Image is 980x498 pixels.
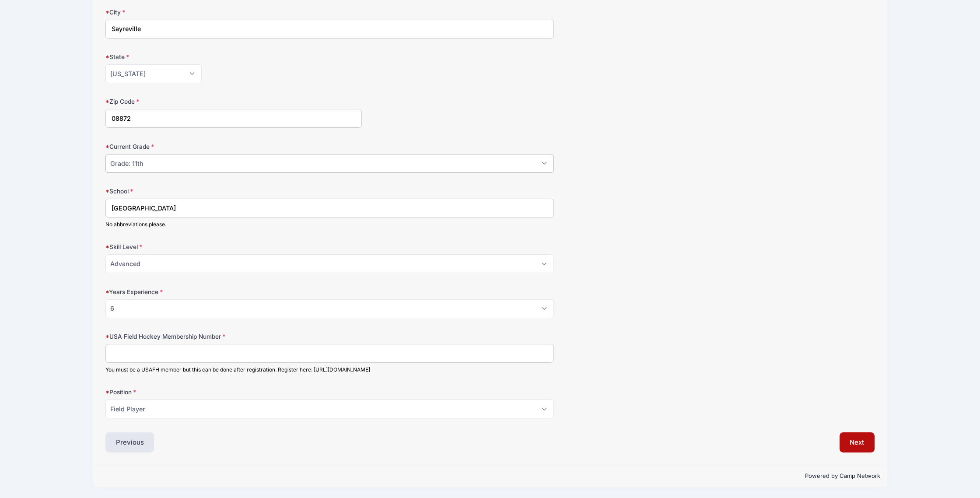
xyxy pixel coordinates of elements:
[105,142,362,151] label: Current Grade
[105,109,362,128] input: xxxxx
[840,432,875,452] button: Next
[105,53,362,61] label: State
[105,366,554,374] div: You must be a USAFH member but this can be done after registration. Register here: [URL][DOMAIN_N...
[105,242,362,251] label: Skill Level
[105,432,154,452] button: Previous
[100,472,880,480] p: Powered by Camp Network
[105,97,362,106] label: Zip Code
[105,8,362,17] label: City
[105,332,362,341] label: USA Field Hockey Membership Number
[105,187,362,196] label: School
[105,388,362,396] label: Position
[105,221,554,228] div: No abbreviations please.
[105,288,362,296] label: Years Experience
